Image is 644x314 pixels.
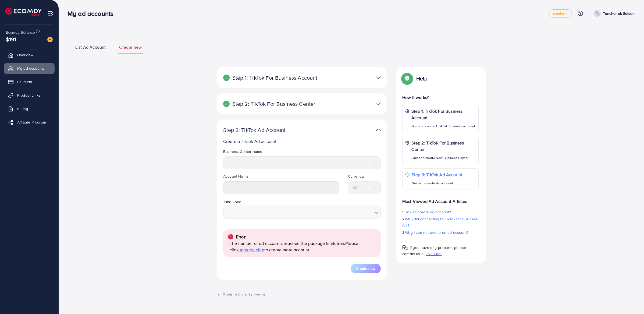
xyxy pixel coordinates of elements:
[230,240,376,253] p: The number of ad accounts reached the package limitation.
[376,126,381,134] img: TikTok partner
[553,12,567,15] span: regular_1
[426,251,442,256] span: Live Chat
[4,103,55,114] a: Billing
[17,106,28,111] span: Billing
[223,149,381,156] legend: Business Center name
[404,209,451,215] span: How to create ad account?
[223,75,325,81] p: Step 1: TikTok For Business Account
[402,216,478,228] span: Why did connecting to TikTok for Business fail?
[402,209,479,215] p: 1.
[603,10,635,17] p: Tunchanok Saisom
[5,8,42,16] img: logo
[47,37,53,42] img: image
[621,290,640,310] iframe: Chat
[402,229,479,236] p: 3.
[6,30,35,35] span: Ecomdy Balance
[416,75,428,82] p: Help
[411,108,476,121] p: Step 1: TikTok For Business Account
[223,174,339,181] legend: Account Name
[223,127,325,133] p: Step 3: TikTok Ad Account
[402,94,479,101] p: How it works?
[592,10,635,17] a: Tunchanok Saisom
[17,79,32,84] span: Payment
[549,9,572,17] a: regular_1
[356,266,375,271] span: Create new
[4,50,55,60] a: Overview
[411,123,476,129] p: Guide to connect TikTok Business account
[223,101,325,107] p: Step 2: TikTok For Business Center
[402,216,479,229] p: 2.
[217,292,387,298] div: Back to list ad account
[119,44,142,50] span: Create new
[75,44,106,50] span: List Ad Account
[17,52,33,58] span: Overview
[402,245,466,256] span: If you have any problem, please contact us by
[223,199,241,204] label: Time Zone
[223,138,383,144] p: Create a TikTok Ad account
[348,174,381,181] legend: Currency
[47,10,54,16] img: menu
[351,264,381,273] button: Create new
[226,207,372,217] input: Search for option
[17,93,40,98] span: Product Links
[402,245,408,251] img: Popup guide
[4,90,55,101] a: Product Links
[376,74,381,82] img: TikTok partner
[17,119,46,125] span: Affiliate Program
[402,74,412,83] img: Popup guide
[402,194,479,204] p: Most Viewed Ad Account Articles
[6,35,16,43] span: $191
[17,66,45,71] span: My ad accounts
[405,230,468,235] span: Why I can not create an ad account?
[236,234,246,240] p: Error:
[230,240,358,253] span: Please click to create more account
[4,76,55,87] a: Payment
[223,206,381,218] div: Search for option
[67,10,118,17] h3: My ad accounts
[412,171,462,178] p: Step 3: TikTok Ad Account
[239,247,264,253] span: upgrade plan
[4,63,55,74] a: My ad accounts
[4,117,55,128] a: Affiliate Program
[411,155,476,161] p: Guide to create New Business Center
[412,180,462,186] p: Guide to create Ad account
[227,234,234,240] img: alert
[411,140,476,153] p: Step 2: TikTok For Business Center
[376,100,381,108] img: TikTok partner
